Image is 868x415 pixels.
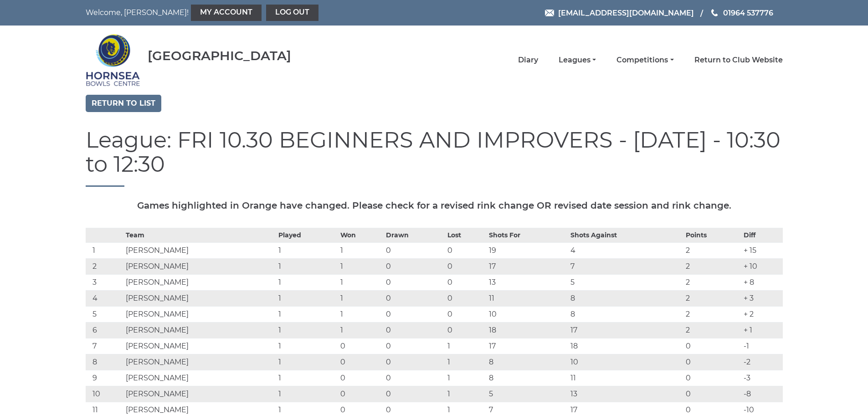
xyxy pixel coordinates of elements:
a: Email [EMAIL_ADDRESS][DOMAIN_NAME] [545,7,694,19]
span: [EMAIL_ADDRESS][DOMAIN_NAME] [558,8,694,17]
td: 8 [487,370,568,386]
td: 0 [683,386,741,402]
td: 2 [683,258,741,274]
th: Diff [741,228,783,242]
td: -1 [741,338,783,354]
td: 1 [276,322,338,338]
td: 0 [384,386,446,402]
td: 0 [338,338,384,354]
td: 10 [568,354,683,370]
td: 0 [384,322,446,338]
div: [GEOGRAPHIC_DATA] [148,49,291,63]
td: 1 [338,258,384,274]
td: 5 [568,274,683,290]
th: Shots Against [568,228,683,242]
td: 9 [86,370,124,386]
h1: League: FRI 10.30 BEGINNERS AND IMPROVERS - [DATE] - 10:30 to 12:30 [86,128,783,187]
td: 1 [445,338,487,354]
a: Diary [518,55,538,65]
td: 1 [276,274,338,290]
td: 11 [487,290,568,306]
td: -3 [741,370,783,386]
td: 10 [86,386,124,402]
td: + 10 [741,258,783,274]
td: 1 [445,370,487,386]
img: Phone us [711,9,718,16]
td: 18 [568,338,683,354]
th: Played [276,228,338,242]
td: [PERSON_NAME] [123,386,276,402]
td: 1 [338,290,384,306]
td: 0 [384,258,446,274]
a: My Account [191,5,262,21]
th: Lost [445,228,487,242]
td: 2 [683,306,741,322]
td: + 3 [741,290,783,306]
td: 2 [683,274,741,290]
td: 1 [276,258,338,274]
td: 1 [276,290,338,306]
td: 1 [338,322,384,338]
td: 19 [487,242,568,258]
td: 1 [86,242,124,258]
td: + 2 [741,306,783,322]
td: [PERSON_NAME] [123,370,276,386]
td: 1 [276,306,338,322]
td: 13 [487,274,568,290]
td: 8 [487,354,568,370]
th: Team [123,228,276,242]
td: 0 [384,354,446,370]
td: 2 [683,322,741,338]
td: 4 [568,242,683,258]
td: 1 [338,274,384,290]
td: 3 [86,274,124,290]
a: Leagues [559,55,596,65]
td: 17 [487,258,568,274]
td: 7 [86,338,124,354]
td: 5 [86,306,124,322]
td: 1 [445,386,487,402]
td: 0 [384,370,446,386]
td: 6 [86,322,124,338]
td: 1 [276,370,338,386]
td: [PERSON_NAME] [123,322,276,338]
td: 17 [568,322,683,338]
td: 4 [86,290,124,306]
td: 0 [384,306,446,322]
td: 0 [338,354,384,370]
span: 01964 537776 [723,8,773,17]
td: + 1 [741,322,783,338]
td: 0 [683,354,741,370]
td: -2 [741,354,783,370]
td: 0 [445,322,487,338]
th: Shots For [487,228,568,242]
td: 8 [568,290,683,306]
td: 17 [487,338,568,354]
a: Log out [266,5,318,21]
td: 0 [683,370,741,386]
td: 1 [338,242,384,258]
img: Email [545,10,554,16]
td: + 8 [741,274,783,290]
th: Points [683,228,741,242]
td: [PERSON_NAME] [123,274,276,290]
td: 0 [445,258,487,274]
img: Hornsea Bowls Centre [86,28,140,92]
td: 0 [683,338,741,354]
a: Phone us 01964 537776 [710,7,773,19]
td: 11 [568,370,683,386]
td: + 15 [741,242,783,258]
td: 7 [568,258,683,274]
td: 0 [445,306,487,322]
td: [PERSON_NAME] [123,354,276,370]
td: 2 [86,258,124,274]
td: 0 [338,386,384,402]
a: Return to list [86,95,161,112]
td: 2 [683,242,741,258]
td: 13 [568,386,683,402]
td: 0 [338,370,384,386]
td: 8 [568,306,683,322]
td: 1 [445,354,487,370]
td: 1 [276,386,338,402]
td: 0 [384,274,446,290]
